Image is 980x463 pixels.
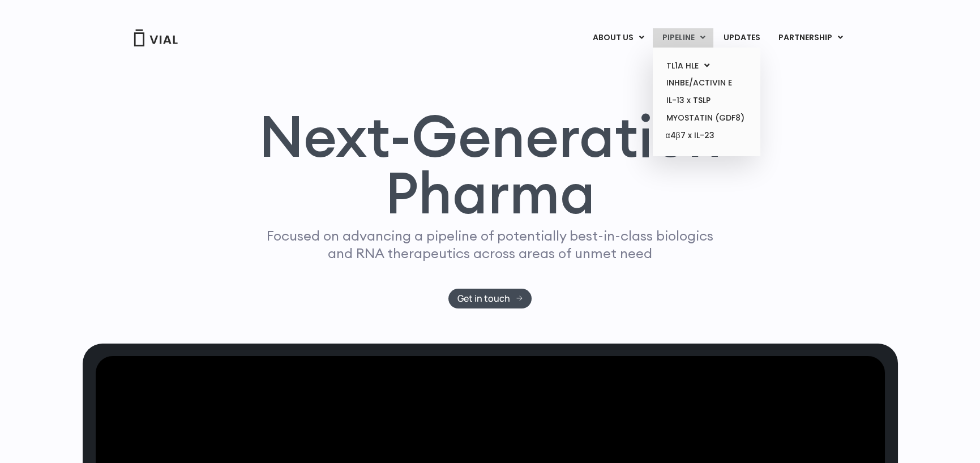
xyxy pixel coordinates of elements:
[657,57,756,75] a: TL1A HLEMenu Toggle
[457,294,510,303] span: Get in touch
[769,28,851,48] a: PARTNERSHIPMenu Toggle
[262,227,718,262] p: Focused on advancing a pipeline of potentially best-in-class biologics and RNA therapeutics acros...
[657,92,756,109] a: IL-13 x TSLP
[657,109,756,127] a: MYOSTATIN (GDF8)
[245,108,735,222] h1: Next-Generation Pharma
[653,28,713,48] a: PIPELINEMenu Toggle
[448,289,532,308] a: Get in touch
[133,29,178,46] img: Vial Logo
[657,74,756,92] a: INHBE/ACTIVIN E
[657,127,756,145] a: α4β7 x IL-23
[583,28,652,48] a: ABOUT USMenu Toggle
[714,28,768,48] a: UPDATES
